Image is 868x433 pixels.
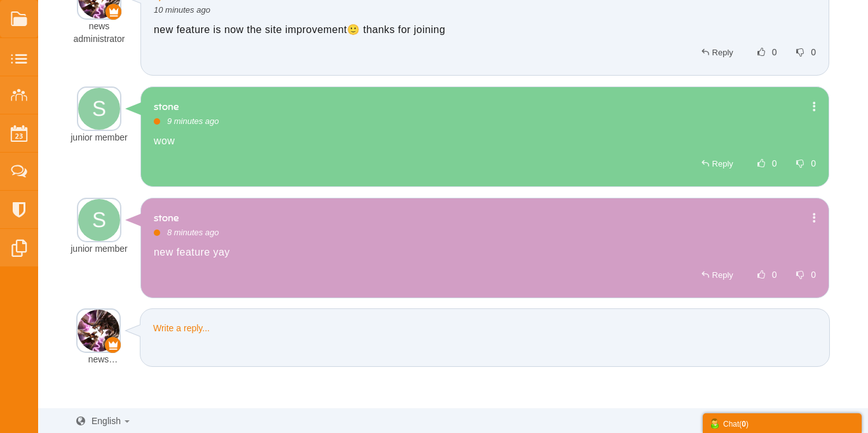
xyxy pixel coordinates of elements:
[154,245,816,260] div: new feature yay
[811,47,816,57] span: 0
[167,228,219,237] time: Aug 21, 2025 7:55 AM
[739,420,749,429] span: ( )
[78,199,120,241] img: D8JAUD2mRZ3cAAAAAElFTkSuQmCC
[167,116,219,126] time: Aug 21, 2025 7:55 AM
[772,158,777,168] span: 0
[67,20,132,45] em: news administrator
[154,100,179,113] a: stone
[154,22,816,38] div: new feature is now the site improvement🙂 thanks for joining
[712,270,733,280] span: Reply
[153,323,210,333] a: Write a reply...
[811,270,816,280] span: 0
[772,270,777,280] span: 0
[772,47,777,57] span: 0
[92,416,121,426] span: English
[696,266,738,285] a: Reply
[709,416,855,430] div: Chat
[696,155,738,174] a: Reply
[742,420,746,429] strong: 0
[154,5,210,15] time: Aug 21, 2025 7:53 AM
[712,159,733,168] span: Reply
[66,353,131,366] em: news administrator
[154,212,179,224] a: stone
[67,242,132,255] em: junior member
[154,134,816,149] div: wow
[78,88,120,130] img: D8JAUD2mRZ3cAAAAAElFTkSuQmCC
[696,44,738,62] a: Reply
[67,131,132,144] em: junior member
[811,158,816,168] span: 0
[78,310,119,352] img: Screenshot%202025-04-05%205.26.57%20PM.png
[712,48,733,57] span: Reply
